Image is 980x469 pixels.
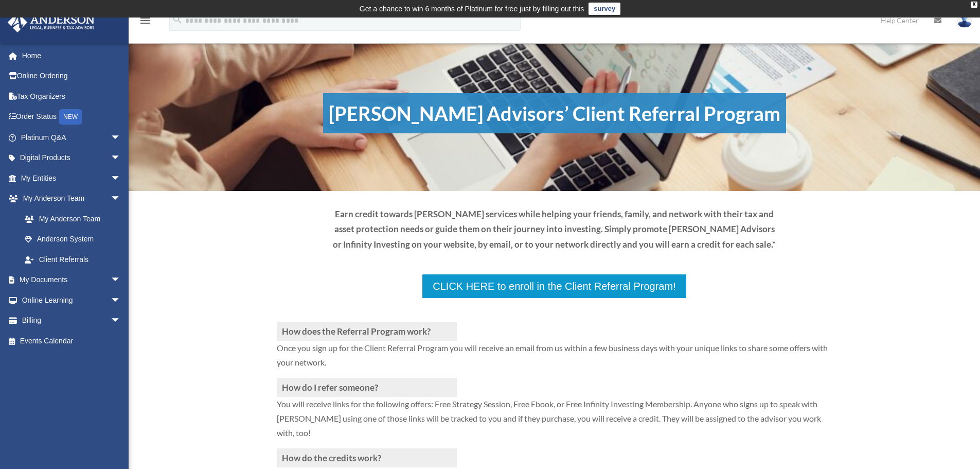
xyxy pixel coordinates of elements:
[7,310,136,331] a: Billingarrow_drop_down
[111,168,131,189] span: arrow_drop_down
[277,341,832,378] p: Once you sign up for the Client Referral Program you will receive an email from us within a few b...
[277,397,832,448] p: You will receive links for the following offers: Free Strategy Session, Free Ebook, or Free Infin...
[360,3,584,15] div: Get a chance to win 6 months of Platinum for free just by filling out this
[172,14,183,25] i: search
[7,331,136,351] a: Events Calendar
[14,249,131,270] a: Client Referrals
[7,168,136,188] a: My Entitiesarrow_drop_down
[7,66,136,86] a: Online Ordering
[111,310,131,332] span: arrow_drop_down
[59,109,82,125] div: NEW
[111,148,131,169] span: arrow_drop_down
[277,378,457,397] h3: How do I refer someone?
[332,206,777,252] p: Earn credit towards [PERSON_NAME] services while helping your friends, family, and network with t...
[14,229,136,250] a: Anderson System
[111,270,131,291] span: arrow_drop_down
[7,188,136,209] a: My Anderson Teamarrow_drop_down
[277,448,457,467] h3: How do the credits work?
[139,18,151,27] a: menu
[7,86,136,107] a: Tax Organizers
[7,148,136,168] a: Digital Productsarrow_drop_down
[7,45,136,66] a: Home
[957,13,972,28] img: User Pic
[323,93,786,133] h1: [PERSON_NAME] Advisors’ Client Referral Program
[421,273,687,299] a: CLICK HERE to enroll in the Client Referral Program!
[5,12,98,32] img: Anderson Advisors Platinum Portal
[7,290,136,310] a: Online Learningarrow_drop_down
[277,322,457,341] h3: How does the Referral Program work?
[7,270,136,290] a: My Documentsarrow_drop_down
[111,188,131,210] span: arrow_drop_down
[111,290,131,311] span: arrow_drop_down
[589,3,620,15] a: survey
[139,14,151,27] i: menu
[7,107,136,128] a: Order StatusNEW
[111,127,131,148] span: arrow_drop_down
[7,127,136,148] a: Platinum Q&Aarrow_drop_down
[14,209,136,229] a: My Anderson Team
[971,2,977,8] div: close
